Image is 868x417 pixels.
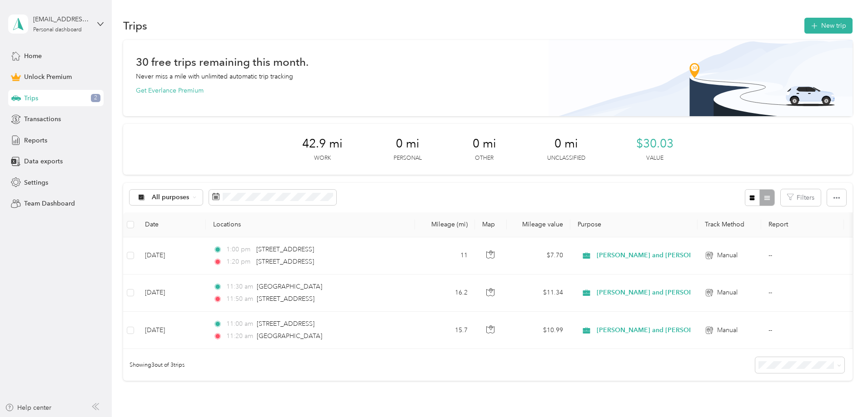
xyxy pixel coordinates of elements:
[226,257,252,267] span: 1:20 pm
[24,93,38,103] span: Trips
[152,194,190,201] span: All purposes
[817,366,868,417] iframe: Everlance-gr Chat Button Frame
[507,312,570,349] td: $10.99
[91,94,100,102] span: 2
[717,325,738,335] span: Manual
[256,258,314,265] span: [STREET_ADDRESS]
[415,212,475,237] th: Mileage (mi)
[138,275,206,312] td: [DATE]
[597,288,774,298] span: [PERSON_NAME] and [PERSON_NAME] [PERSON_NAME]
[717,288,738,298] span: Manual
[226,319,253,329] span: 11:00 am
[138,237,206,275] td: [DATE]
[24,199,75,208] span: Team Dashboard
[24,51,42,61] span: Home
[136,57,309,67] h1: 30 free trips remaining this month.
[554,137,578,151] span: 0 mi
[507,237,570,275] td: $7.70
[302,137,343,151] span: 42.9 mi
[473,137,496,151] span: 0 mi
[415,237,475,275] td: 11
[257,283,322,290] span: [GEOGRAPHIC_DATA]
[717,250,738,260] span: Manual
[507,275,570,312] td: $11.34
[226,245,252,255] span: 1:00 pm
[597,325,774,335] span: [PERSON_NAME] and [PERSON_NAME] [PERSON_NAME]
[415,275,475,312] td: 16.2
[761,312,844,349] td: --
[646,154,663,162] p: Value
[547,154,585,162] p: Unclassified
[549,40,853,116] img: Banner
[24,178,48,187] span: Settings
[226,331,253,341] span: 11:20 am
[761,275,844,312] td: --
[138,212,206,237] th: Date
[226,282,253,292] span: 11:30 am
[507,212,570,237] th: Mileage value
[24,72,72,82] span: Unlock Premium
[415,312,475,349] td: 15.7
[257,332,322,340] span: [GEOGRAPHIC_DATA]
[804,18,853,34] button: New trip
[136,86,204,95] button: Get Everlance Premium
[761,212,844,237] th: Report
[123,361,185,369] span: Showing 3 out of 3 trips
[597,250,774,260] span: [PERSON_NAME] and [PERSON_NAME] [PERSON_NAME]
[396,137,419,151] span: 0 mi
[24,114,61,124] span: Transactions
[636,137,673,151] span: $30.03
[226,294,253,304] span: 11:50 am
[761,237,844,275] td: --
[475,212,507,237] th: Map
[698,212,761,237] th: Track Method
[475,154,494,162] p: Other
[257,320,314,328] span: [STREET_ADDRESS]
[136,72,293,81] p: Never miss a mile with unlimited automatic trip tracking
[570,212,698,237] th: Purpose
[33,15,90,24] div: [EMAIL_ADDRESS][DOMAIN_NAME]
[138,312,206,349] td: [DATE]
[314,154,331,162] p: Work
[394,154,422,162] p: Personal
[24,157,63,166] span: Data exports
[5,403,51,412] button: Help center
[256,245,314,253] span: [STREET_ADDRESS]
[781,189,821,206] button: Filters
[33,27,82,33] div: Personal dashboard
[24,136,47,145] span: Reports
[206,212,415,237] th: Locations
[123,21,147,30] h1: Trips
[257,295,314,303] span: [STREET_ADDRESS]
